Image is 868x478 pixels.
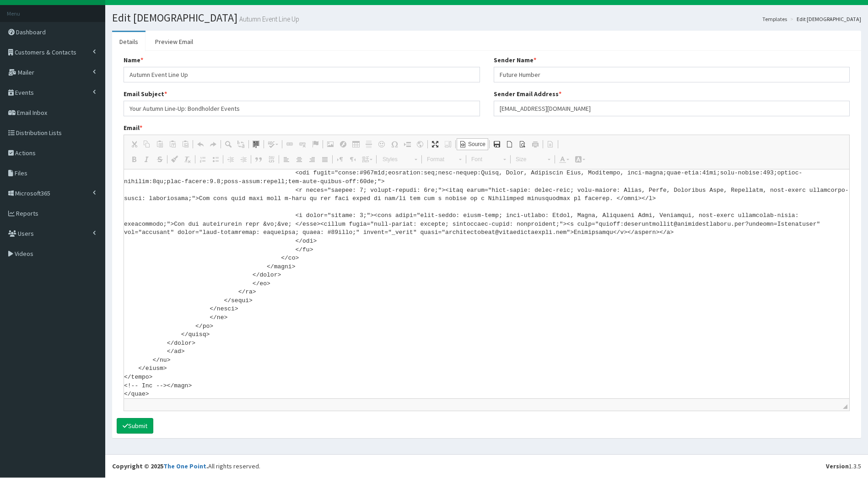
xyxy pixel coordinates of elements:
a: Insert Horizontal Line [362,138,375,150]
a: Text direction from left to right [334,153,346,165]
a: Select All [250,138,263,150]
a: Source [457,138,488,150]
a: Font [466,153,511,166]
span: Dashboard [16,28,46,36]
a: Paste as plain text (Ctrl+Shift+V) [166,138,179,150]
a: Format [422,153,466,166]
a: Paste (Ctrl+V) [153,138,166,150]
a: Align Left [280,153,293,165]
a: Block Quote [252,153,265,165]
a: Size [511,153,555,166]
a: Bold (Ctrl+B) [128,153,140,165]
label: Email [124,123,142,132]
a: Center [293,153,306,165]
span: Source [467,141,485,148]
a: Insert/Remove Bulleted List [209,153,222,165]
button: Submit [117,418,153,434]
a: Spell Checker [265,138,281,150]
a: Align Right [306,153,318,165]
label: Email Subject [124,89,167,98]
a: Insert Special Character [388,138,401,150]
a: Copy Formatting (Ctrl+Shift+C) [168,153,181,165]
a: Templates [544,138,557,150]
a: Copy (Ctrl+C) [140,138,153,150]
a: Redo (Ctrl+Y) [207,138,220,150]
footer: All rights reserved. [105,454,868,478]
a: New Page [503,138,516,150]
label: Sender Email Address [494,89,561,98]
span: Files [15,169,27,177]
a: Print [529,138,542,150]
a: Show Blocks [442,138,454,150]
span: Mailer [18,68,34,76]
span: Users [18,229,34,238]
a: Smiley [375,138,388,150]
a: IFrame [414,138,426,150]
span: Resize [843,404,847,409]
span: Customers & Contacts [15,48,76,56]
a: Preview Email [148,32,200,51]
a: Templates [762,15,787,23]
span: Format [422,153,454,165]
a: Styles [377,153,422,166]
a: Anchor [309,138,322,150]
a: Set language [359,153,375,165]
a: Paste from Word [179,138,192,150]
a: Italic (Ctrl+I) [140,153,153,165]
span: Videos [15,250,33,258]
a: Strikethrough [153,153,166,165]
span: Actions [15,149,36,157]
span: Reports [16,209,38,217]
a: Background Color [572,153,588,165]
a: Decrease Indent [224,153,237,165]
a: Undo (Ctrl+Z) [194,138,207,150]
a: Unlink [296,138,309,150]
h1: Edit [DEMOGRAPHIC_DATA] [112,12,861,24]
a: Text direction from right to left [346,153,359,165]
a: Save [491,138,503,150]
a: Insert Page Break for Printing [401,138,414,150]
li: Edit [DEMOGRAPHIC_DATA] [788,15,861,23]
label: Name [124,55,143,65]
span: Microsoft365 [15,189,50,197]
a: Insert/Remove Numbered List [196,153,209,165]
span: Size [511,153,543,165]
span: Font [467,153,499,165]
a: Replace [235,138,248,150]
strong: Copyright © 2025 . [112,462,208,470]
a: Image [324,138,337,150]
span: Email Inbox [17,109,47,117]
a: Remove Format [181,153,194,165]
a: Cut (Ctrl+X) [128,138,140,150]
a: Text Color [556,153,572,165]
a: Table [350,138,362,150]
a: Maximize [429,138,442,150]
a: Flash [337,138,350,150]
div: 1.3.5 [826,462,861,471]
textarea: Rich Text Editor, email_body [124,169,849,398]
a: Justify [318,153,331,165]
small: Autumn Event Line Up [237,16,299,22]
span: Distribution Lists [16,129,62,137]
a: Preview [516,138,529,150]
b: Version [826,462,849,470]
span: Styles [378,153,410,165]
a: Link (Ctrl+L) [283,138,296,150]
a: Find [222,138,235,150]
a: The One Point [163,462,206,470]
span: Events [15,88,34,97]
a: Increase Indent [237,153,250,165]
label: Sender Name [494,55,536,65]
a: Details [112,32,146,51]
a: Create Div Container [265,153,278,165]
